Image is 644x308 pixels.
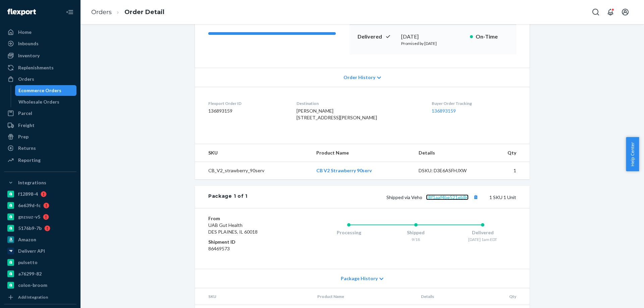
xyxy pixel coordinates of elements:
[311,144,413,162] th: Product Name
[4,50,76,61] a: Inventory
[416,288,489,305] th: Details
[619,5,632,19] button: Open account menu
[449,237,516,242] div: [DATE] 1am EDT
[386,194,480,200] span: Shipped via Veho
[18,179,46,186] div: Integrations
[341,275,378,282] span: Package History
[4,257,76,268] a: pulsetto
[4,268,76,279] a: a76299-82
[18,110,32,117] div: Parcel
[471,193,480,201] button: Copy tracking number
[208,108,286,114] dd: 136893159
[4,38,76,49] a: Inbounds
[312,288,416,305] th: Product Name
[4,143,76,153] a: Returns
[15,85,77,96] a: Ecommerce Orders
[18,157,41,164] div: Reporting
[489,288,530,305] th: Qty
[297,108,377,120] span: [PERSON_NAME] [STREET_ADDRESS][PERSON_NAME]
[476,33,508,41] p: On-Time
[195,288,312,305] th: SKU
[4,293,76,301] a: Add Integration
[18,213,40,220] div: gnzsuz-v5
[487,162,530,180] td: 1
[4,246,76,256] a: Deliverr API
[4,108,76,119] a: Parcel
[18,294,48,300] div: Add Integration
[18,248,45,254] div: Deliverr API
[91,8,112,16] a: Orders
[18,191,38,197] div: f12898-4
[4,211,76,222] a: gnzsuz-v5
[4,155,76,166] a: Reporting
[343,74,375,81] span: Order History
[18,76,34,82] div: Orders
[208,239,288,245] dt: Shipment ID
[358,33,396,41] p: Delivered
[626,137,639,171] button: Help Center
[208,245,288,252] dd: 86469573
[382,237,449,242] div: 9/18
[413,144,487,162] th: Details
[195,162,311,180] td: CB_V2_strawberry_90serv
[401,33,465,41] div: [DATE]
[4,177,76,188] button: Integrations
[208,222,258,235] span: UAB Gut Health DES PLAINES, IL 60018
[4,120,76,131] a: Freight
[208,215,288,222] dt: From
[449,229,516,236] div: Delivered
[604,5,617,19] button: Open notifications
[195,144,311,162] th: SKU
[4,62,76,73] a: Replenishments
[86,2,170,22] ol: breadcrumbs
[4,189,76,199] a: f12898-4
[18,99,59,105] div: Wholesale Orders
[419,167,482,174] div: DSKU: D3E6ASFHJXW
[18,236,36,243] div: Amazon
[18,282,47,289] div: colon-broom
[4,234,76,245] a: Amazon
[589,5,602,19] button: Open Search Box
[4,280,76,291] a: colon-broom
[18,29,32,36] div: Home
[18,122,35,129] div: Freight
[4,27,76,38] a: Home
[248,193,516,201] div: 1 SKU 1 Unit
[4,200,76,211] a: 6e639d-fc
[18,270,42,277] div: a76299-82
[18,225,42,232] div: 5176b9-7b
[18,87,61,94] div: Ecommerce Orders
[315,229,382,236] div: Processing
[4,74,76,84] a: Orders
[208,101,286,106] dt: Flexport Order ID
[208,193,248,201] div: Package 1 of 1
[401,41,465,46] p: Promised by [DATE]
[4,131,76,142] a: Prep
[432,101,516,106] dt: Buyer Order Tracking
[18,202,41,209] div: 6e639d-fc
[18,40,39,47] div: Inbounds
[487,144,530,162] th: Qty
[63,5,76,19] button: Close Navigation
[18,145,36,151] div: Returns
[426,194,469,200] a: c8f1aaf4be521eb84
[297,101,421,106] dt: Destination
[18,64,54,71] div: Replenishments
[18,52,40,59] div: Inventory
[316,168,372,173] a: CB V2 Strawberry 90serv
[7,9,36,15] img: Flexport logo
[124,8,164,16] a: Order Detail
[382,229,449,236] div: Shipped
[432,108,456,114] a: 136893159
[18,259,38,266] div: pulsetto
[15,97,77,107] a: Wholesale Orders
[18,133,29,140] div: Prep
[4,223,76,234] a: 5176b9-7b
